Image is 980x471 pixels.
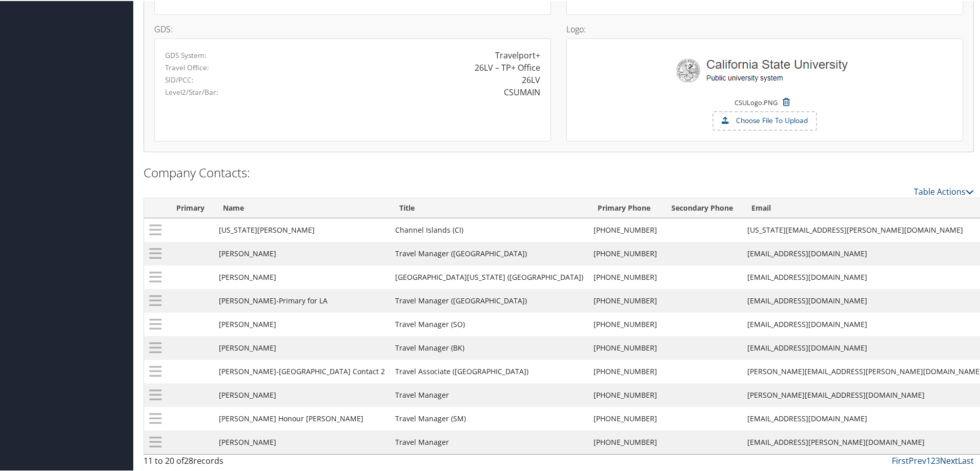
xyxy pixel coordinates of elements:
[522,73,540,85] div: 26LV
[588,335,662,359] td: [PHONE_NUMBER]
[144,454,340,471] div: 11 to 20 of records
[935,454,940,465] a: 3
[390,264,588,288] td: [GEOGRAPHIC_DATA][US_STATE] ([GEOGRAPHIC_DATA])
[390,312,588,335] td: Travel Manager (SO)
[165,86,218,96] label: Level2/Star/Bar:
[144,163,974,180] h2: Company Contacts:
[165,62,209,72] label: Travel Office:
[390,429,588,453] td: Travel Manager
[214,406,390,429] td: [PERSON_NAME] Honour [PERSON_NAME]
[390,359,588,382] td: Travel Associate ([GEOGRAPHIC_DATA])
[588,406,662,429] td: [PHONE_NUMBER]
[662,197,742,217] th: Secondary Phone
[588,312,662,335] td: [PHONE_NUMBER]
[588,382,662,406] td: [PHONE_NUMBER]
[588,241,662,264] td: [PHONE_NUMBER]
[390,335,588,359] td: Travel Manager (BK)
[214,197,390,217] th: Name
[214,429,390,453] td: [PERSON_NAME]
[390,288,588,312] td: Travel Manager ([GEOGRAPHIC_DATA])
[909,454,926,465] a: Prev
[214,359,390,382] td: [PERSON_NAME]-[GEOGRAPHIC_DATA] Contact 2
[214,382,390,406] td: [PERSON_NAME]
[588,288,662,312] td: [PHONE_NUMBER]
[914,185,974,196] a: Table Actions
[940,454,958,465] a: Next
[713,111,816,129] label: Choose File To Upload
[670,48,859,92] img: CSULogo.PNG
[588,359,662,382] td: [PHONE_NUMBER]
[588,197,662,217] th: Primary Phone
[390,241,588,264] td: Travel Manager ([GEOGRAPHIC_DATA])
[734,97,778,116] small: CSULogo.PNG
[165,74,194,84] label: SID/PCC:
[214,312,390,335] td: [PERSON_NAME]
[504,85,540,97] div: CSUMAIN
[214,335,390,359] td: [PERSON_NAME]
[588,264,662,288] td: [PHONE_NUMBER]
[390,217,588,241] td: Channel Islands (CI)
[390,197,588,217] th: Title
[214,241,390,264] td: [PERSON_NAME]
[588,217,662,241] td: [PHONE_NUMBER]
[165,49,207,59] label: GDS System:
[958,454,974,465] a: Last
[566,24,963,32] h4: Logo:
[390,406,588,429] td: Travel Manager (SM)
[926,454,931,465] a: 1
[154,24,551,32] h4: GDS:
[184,454,193,465] span: 28
[214,217,390,241] td: [US_STATE][PERSON_NAME]
[475,60,540,73] div: 26LV – TP+ Office
[214,288,390,312] td: [PERSON_NAME]-Primary for LA
[588,429,662,453] td: [PHONE_NUMBER]
[892,454,909,465] a: First
[495,48,540,60] div: Travelport+
[167,197,214,217] th: Primary
[214,264,390,288] td: [PERSON_NAME]
[931,454,935,465] a: 2
[390,382,588,406] td: Travel Manager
